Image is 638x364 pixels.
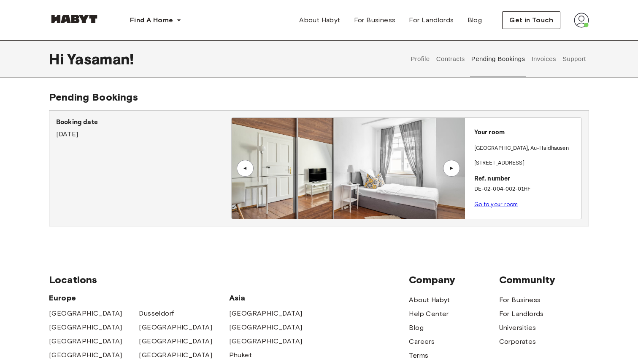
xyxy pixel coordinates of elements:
[409,295,450,305] a: About Habyt
[474,144,569,153] p: [GEOGRAPHIC_DATA] , Au-Haidhausen
[232,118,465,219] img: Image of the room
[229,322,303,332] a: [GEOGRAPHIC_DATA]
[49,308,122,319] a: [GEOGRAPHIC_DATA]
[409,309,449,319] a: Help Center
[49,274,409,286] span: Locations
[509,15,553,25] span: Get in Touch
[241,166,249,171] div: ▲
[447,166,456,171] div: ▲
[409,323,424,333] a: Blog
[409,337,435,347] a: Careers
[292,12,347,29] a: About Habyt
[499,337,536,347] a: Corporates
[435,40,466,77] button: Contracts
[474,174,578,184] p: Ref. number
[139,308,174,319] a: Dusseldorf
[123,12,188,29] button: Find A Home
[474,159,578,167] p: [STREET_ADDRESS]
[49,350,122,360] a: [GEOGRAPHIC_DATA]
[402,12,460,29] a: For Landlords
[502,11,560,29] button: Get in Touch
[347,12,403,29] a: For Business
[56,117,231,128] p: Booking date
[409,351,428,361] a: Terms
[354,15,396,25] span: For Business
[470,40,526,77] button: Pending Bookings
[229,350,252,360] a: Phuket
[49,322,122,332] a: [GEOGRAPHIC_DATA]
[409,274,499,286] span: Company
[410,40,431,77] button: Profile
[409,15,454,25] span: For Landlords
[499,274,589,286] span: Community
[561,40,587,77] button: Support
[530,40,557,77] button: Invoices
[574,13,589,28] img: avatar
[229,336,303,346] a: [GEOGRAPHIC_DATA]
[474,201,518,207] a: Go to your room
[139,322,212,332] a: [GEOGRAPHIC_DATA]
[229,293,319,303] span: Asia
[461,12,489,29] a: Blog
[49,50,67,68] span: Hi
[468,15,482,25] span: Blog
[474,128,578,138] p: Your room
[474,185,578,194] p: DE-02-004-002-01HF
[49,15,100,23] img: Habyt
[56,117,231,139] div: [DATE]
[49,336,122,346] a: [GEOGRAPHIC_DATA]
[499,295,541,305] a: For Business
[139,350,212,360] a: [GEOGRAPHIC_DATA]
[49,293,229,303] span: Europe
[499,309,544,319] a: For Landlords
[67,50,134,68] span: Yasaman !
[139,336,212,346] a: [GEOGRAPHIC_DATA]
[229,308,303,319] a: [GEOGRAPHIC_DATA]
[299,15,340,25] span: About Habyt
[49,91,138,103] span: Pending Bookings
[130,15,173,25] span: Find A Home
[408,40,589,77] div: user profile tabs
[499,323,536,333] a: Universities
